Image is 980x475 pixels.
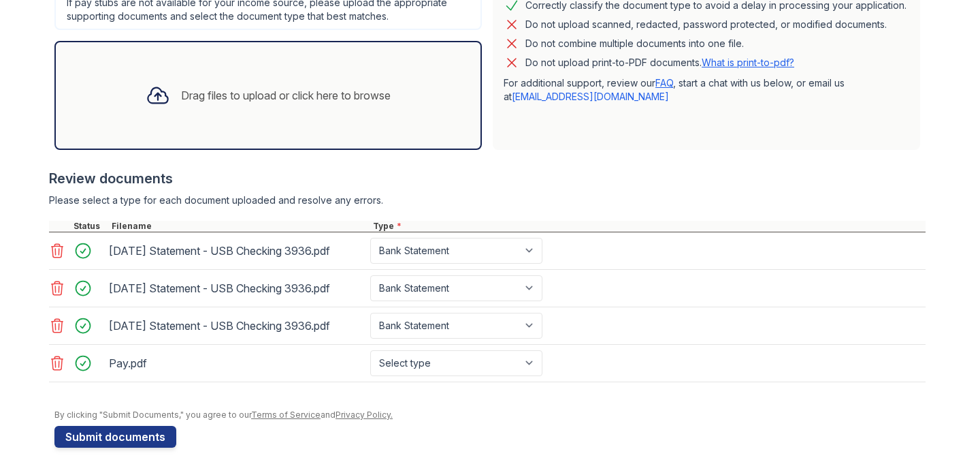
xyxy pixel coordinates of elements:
button: Submit documents [54,426,176,448]
div: Do not combine multiple documents into one file. [525,35,744,52]
div: Drag files to upload or click here to browse [181,87,391,104]
div: Status [71,221,109,232]
div: [DATE] Statement - USB Checking 3936.pdf [109,315,365,337]
a: [EMAIL_ADDRESS][DOMAIN_NAME] [512,91,669,102]
a: Privacy Policy. [336,410,393,420]
a: What is print-to-pdf? [702,57,794,68]
div: Do not upload scanned, redacted, password protected, or modified documents. [525,16,887,33]
div: By clicking "Submit Documents," you agree to our and [54,410,926,420]
p: For additional support, review our , start a chat with us below, or email us at [504,76,909,104]
a: Terms of Service [251,410,321,420]
div: [DATE] Statement - USB Checking 3936.pdf [109,277,365,299]
div: Type [370,221,926,232]
div: Please select a type for each document uploaded and resolve any errors. [49,194,926,207]
a: FAQ [655,77,673,89]
div: Pay.pdf [109,352,365,374]
p: Do not upload print-to-PDF documents. [525,56,794,70]
div: Review documents [49,169,926,188]
div: Filename [109,221,370,232]
div: [DATE] Statement - USB Checking 3936.pdf [109,240,365,262]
